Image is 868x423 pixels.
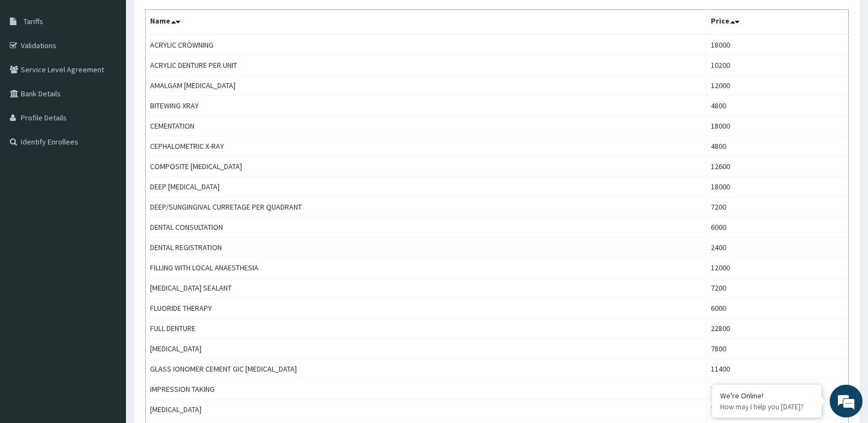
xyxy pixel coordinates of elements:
[146,339,706,359] td: [MEDICAL_DATA]
[706,177,848,197] td: 18000
[706,258,848,278] td: 12000
[706,217,848,237] td: 6000
[706,197,848,217] td: 7200
[146,10,706,35] th: Name
[706,157,848,177] td: 12600
[706,339,848,359] td: 7800
[706,136,848,157] td: 4800
[146,136,706,157] td: CEPHALOMETRIC X-RAY
[706,237,848,258] td: 2400
[146,379,706,399] td: IMPRESSION TAKING
[706,34,848,55] td: 18000
[146,258,706,278] td: FILLING WITH LOCAL ANAESTHESIA
[146,177,706,197] td: DEEP [MEDICAL_DATA]
[146,359,706,379] td: GLASS IONOMER CEMENT GIC [MEDICAL_DATA]
[146,34,706,55] td: ACRYLIC CROWNING
[146,55,706,76] td: ACRYLIC DENTURE PER UNIT
[146,217,706,237] td: DENTAL CONSULTATION
[706,379,848,399] td: 7200
[706,278,848,298] td: 7200
[706,10,848,35] th: Price
[706,116,848,136] td: 18000
[706,55,848,76] td: 10200
[706,399,848,420] td: 7200
[146,116,706,136] td: CEMENTATION
[706,318,848,339] td: 22800
[706,76,848,96] td: 12000
[706,96,848,116] td: 4800
[146,157,706,177] td: COMPOSITE [MEDICAL_DATA]
[146,96,706,116] td: BITEWING XRAY
[146,237,706,258] td: DENTAL REGISTRATION
[706,359,848,379] td: 11400
[24,16,43,26] span: Tariffs
[146,318,706,339] td: FULL DENTURE
[706,298,848,318] td: 6000
[146,278,706,298] td: [MEDICAL_DATA] SEALANT
[146,197,706,217] td: DEEP/SUNGINGIVAL CURRETAGE PER QUADRANT
[146,399,706,420] td: [MEDICAL_DATA]
[146,298,706,318] td: FLUORIDE THERAPY
[720,402,813,412] p: How may I help you today?
[720,391,813,401] div: We're Online!
[146,76,706,96] td: AMALGAM [MEDICAL_DATA]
